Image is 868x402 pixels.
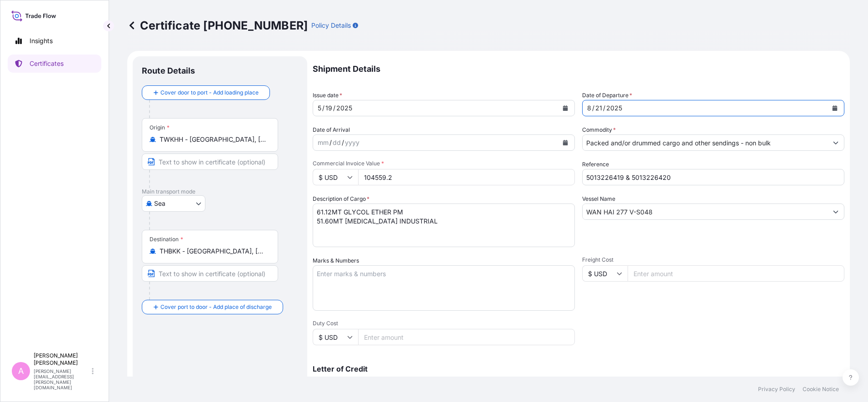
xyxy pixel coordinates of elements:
[342,137,344,148] div: /
[358,169,575,185] input: Enter amount
[324,103,333,114] div: day,
[154,199,165,208] span: Sea
[605,103,623,114] div: year,
[317,103,322,114] div: month,
[628,265,844,282] input: Enter amount
[317,137,329,148] div: month,
[142,154,278,170] input: Text to appear on certificate
[8,32,101,50] a: Insights
[828,203,844,220] button: Show suggestions
[803,386,839,393] a: Cookie Notice
[313,320,575,327] span: Duty Cost
[313,91,342,100] span: Issue date
[332,137,342,148] div: day,
[358,329,575,345] input: Enter amount
[18,367,24,376] span: A
[160,88,259,97] span: Cover door to port - Add loading place
[313,365,844,372] p: Letter of Credit
[322,103,324,114] div: /
[828,134,844,151] button: Show suggestions
[313,203,575,247] textarea: 61.12MT GLYCOL ETHER PM 51.60MT [MEDICAL_DATA] INDUSTRIAL
[592,103,594,114] div: /
[142,300,283,314] button: Cover port to door - Add place of discharge
[150,124,170,131] div: Origin
[344,137,360,148] div: year,
[34,352,90,367] p: [PERSON_NAME] [PERSON_NAME]
[142,65,195,76] p: Route Details
[313,56,844,82] p: Shipment Details
[142,188,298,195] p: Main transport mode
[150,236,183,243] div: Destination
[582,160,609,169] label: Reference
[313,160,575,167] span: Commercial Invoice Value
[583,203,828,220] input: Type to search vessel name or IMO
[142,195,205,212] button: Select transport
[333,103,335,114] div: /
[30,36,53,45] p: Insights
[160,303,272,312] span: Cover port to door - Add place of discharge
[594,103,603,114] div: day,
[828,101,842,115] button: Calendar
[603,103,605,114] div: /
[30,59,64,68] p: Certificates
[582,125,616,134] label: Commodity
[160,135,267,144] input: Origin
[583,134,828,151] input: Type to search commodity
[311,21,351,30] p: Policy Details
[160,247,267,256] input: Destination
[142,265,278,282] input: Text to appear on certificate
[582,194,615,203] label: Vessel Name
[558,101,573,115] button: Calendar
[127,18,308,33] p: Certificate [PHONE_NUMBER]
[582,256,844,263] span: Freight Cost
[142,85,270,100] button: Cover door to port - Add loading place
[586,103,592,114] div: month,
[313,194,369,203] label: Description of Cargo
[758,386,795,393] a: Privacy Policy
[329,137,332,148] div: /
[582,169,844,185] input: Enter booking reference
[313,125,350,134] span: Date of Arrival
[582,91,632,100] span: Date of Departure
[558,135,573,150] button: Calendar
[8,55,101,73] a: Certificates
[34,368,90,390] p: [PERSON_NAME][EMAIL_ADDRESS][PERSON_NAME][DOMAIN_NAME]
[335,103,353,114] div: year,
[313,256,359,265] label: Marks & Numbers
